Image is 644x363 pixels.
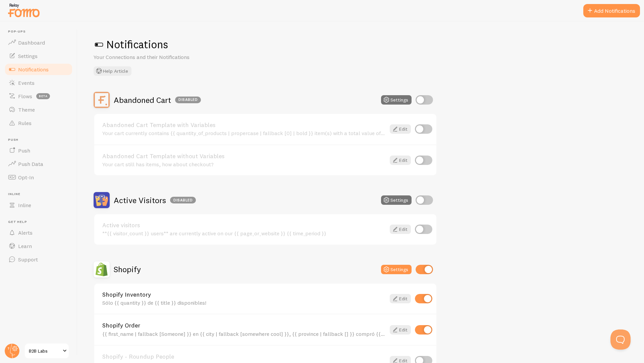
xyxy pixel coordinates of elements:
h2: Active Visitors [114,195,196,205]
a: Edit [390,156,411,165]
h2: Abandoned Cart [114,95,201,105]
a: Push [4,144,73,157]
h1: Notifications [94,38,628,51]
span: Learn [18,243,32,249]
p: Your Connections and their Notifications [94,53,255,61]
div: Your cart still has items, how about checkout? [102,161,386,167]
span: Support [18,256,38,263]
span: Get Help [8,220,73,224]
span: Settings [18,53,38,59]
a: Shopify Order [102,322,386,328]
span: Flows [18,93,32,100]
a: Abandoned Cart Template with Variables [102,122,386,128]
a: Settings [4,49,73,63]
button: Settings [381,265,412,274]
a: Edit [390,225,411,234]
span: Rules [18,120,32,126]
a: Theme [4,103,73,116]
span: Push [8,138,73,142]
a: Active visitors [102,222,386,228]
a: Dashboard [4,36,73,49]
button: Settings [381,95,412,105]
span: Notifications [18,66,49,73]
span: Pop-ups [8,29,73,34]
a: Push Data [4,157,73,171]
div: Disabled [175,97,201,103]
span: Events [18,79,35,86]
img: fomo-relay-logo-orange.svg [7,2,41,19]
a: Edit [390,325,411,335]
span: Push Data [18,161,43,167]
a: Rules [4,116,73,130]
button: Help Article [94,66,131,76]
a: Opt-In [4,171,73,184]
img: Abandoned Cart [94,92,110,108]
span: Inline [18,202,31,208]
a: Learn [4,239,73,253]
a: Shopify - Roundup People [102,354,386,360]
button: Settings [381,195,412,205]
img: Active Visitors [94,192,110,208]
div: **{{ visitor_count }} users** are currently active on our {{ page_or_website }} {{ time_period }} [102,230,386,236]
span: Push [18,147,30,154]
a: Support [4,253,73,266]
a: Alerts [4,226,73,239]
span: beta [36,93,50,99]
div: {{ first_name | fallback [Someone] }} en {{ city | fallback [somewhere cool] }}, {{ province | fa... [102,331,386,337]
a: Notifications [4,63,73,76]
iframe: Help Scout Beacon - Open [610,329,631,350]
a: Edit [390,124,411,134]
div: Your cart currently contains {{ quantity_of_products | propercase | fallback [0] | bold }} item(s... [102,130,386,136]
span: Opt-In [18,174,34,181]
a: Flows beta [4,89,73,103]
a: B2B Labs [24,343,69,359]
span: Theme [18,106,35,113]
span: B2B Labs [29,347,61,355]
span: Dashboard [18,39,45,46]
h2: Shopify [114,264,141,275]
a: Edit [390,294,411,303]
a: Inline [4,198,73,212]
span: Alerts [18,229,33,236]
div: Sólo {{ quantity }} de {{ title }} disponibles! [102,300,386,306]
div: Disabled [170,197,196,203]
a: Shopify Inventory [102,292,386,298]
img: Shopify [94,261,110,278]
a: Events [4,76,73,89]
a: Abandoned Cart Template without Variables [102,153,386,159]
span: Inline [8,192,73,196]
